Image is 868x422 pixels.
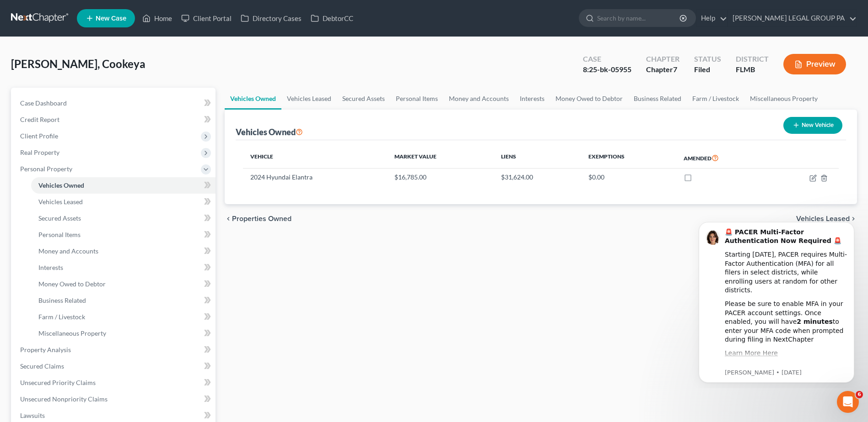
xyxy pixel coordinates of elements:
[38,313,85,321] span: Farm / Livestock
[31,276,216,292] a: Money Owed to Debtor
[20,132,58,140] span: Client Profile
[694,54,721,64] div: Status
[646,54,679,64] div: Chapter
[38,231,81,238] span: Personal Items
[581,169,676,186] td: $0.00
[20,411,45,419] span: Lawsuits
[31,243,216,259] a: Money and Accounts
[38,280,106,288] span: Money Owed to Debtor
[13,391,216,407] a: Unsecured Nonpriority Claims
[13,358,216,375] a: Secured Claims
[306,10,358,26] a: DebtorCC
[38,181,84,189] span: Vehicles Owned
[236,127,303,137] div: Vehicles Owned
[494,169,581,186] td: $31,624.00
[13,95,216,111] a: Case Dashboard
[20,148,59,156] span: Real Property
[31,227,216,243] a: Personal Items
[494,148,581,169] th: Liens
[13,111,216,128] a: Credit Report
[390,88,443,110] a: Personal Items
[225,215,232,222] i: chevron_left
[31,177,216,194] a: Vehicles Owned
[597,10,681,26] input: Search by name...
[20,346,71,353] span: Property Analysis
[685,214,868,388] iframe: Intercom notifications message
[13,342,216,358] a: Property Analysis
[20,362,64,370] span: Secured Claims
[583,54,631,64] div: Case
[20,116,59,123] span: Credit Report
[676,148,770,169] th: Amended
[31,210,216,227] a: Secured Assets
[387,148,494,169] th: Market Value
[38,296,86,304] span: Business Related
[13,375,216,391] a: Unsecured Priority Claims
[387,169,494,186] td: $16,785.00
[281,88,337,110] a: Vehicles Leased
[628,88,687,110] a: Business Related
[225,88,281,110] a: Vehicles Owned
[40,155,162,163] p: Message from Emma, sent 5w ago
[11,57,146,70] span: [PERSON_NAME], Cookeya
[38,264,63,271] span: Interests
[138,10,177,26] a: Home
[232,215,291,222] span: Properties Owned
[20,395,108,403] span: Unsecured Nonpriority Claims
[550,88,628,110] a: Money Owed to Debtor
[673,65,677,74] span: 7
[31,292,216,309] a: Business Related
[744,88,823,110] a: Miscellaneous Property
[31,259,216,276] a: Interests
[687,88,744,110] a: Farm / Livestock
[856,391,863,398] span: 6
[225,215,291,222] button: chevron_left Properties Owned
[38,214,81,222] span: Secured Assets
[581,148,676,169] th: Exemptions
[728,10,857,26] a: [PERSON_NAME] LEGAL GROUP PA
[38,247,98,255] span: Money and Accounts
[514,88,550,110] a: Interests
[20,165,72,173] span: Personal Property
[783,117,842,134] button: New Vehicle
[31,194,216,210] a: Vehicles Leased
[177,10,236,26] a: Client Portal
[236,10,306,26] a: Directory Cases
[694,64,721,75] div: Filed
[696,10,727,26] a: Help
[783,54,846,74] button: Preview
[736,54,769,64] div: District
[243,148,387,169] th: Vehicle
[38,329,106,337] span: Miscellaneous Property
[96,15,126,22] span: New Case
[583,64,631,75] div: 8:25-bk-05955
[31,309,216,325] a: Farm / Livestock
[40,149,162,184] i: We use the Salesforce Authenticator app for MFA at NextChapter and other users are reporting the ...
[337,88,390,110] a: Secured Assets
[736,64,769,75] div: FLMB
[38,198,83,206] span: Vehicles Leased
[243,169,387,186] td: 2024 Hyundai Elantra
[20,99,67,107] span: Case Dashboard
[20,379,96,386] span: Unsecured Priority Claims
[443,88,514,110] a: Money and Accounts
[31,325,216,342] a: Miscellaneous Property
[646,64,679,75] div: Chapter
[837,391,859,413] iframe: Intercom live chat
